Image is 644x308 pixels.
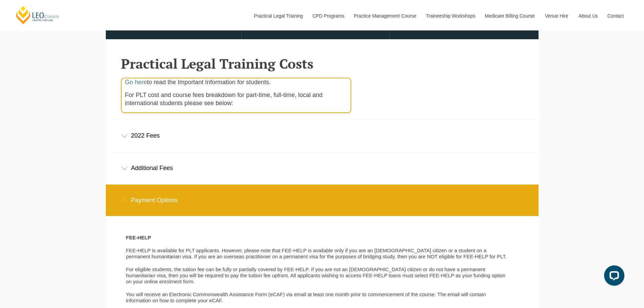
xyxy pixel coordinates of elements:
[126,235,151,240] strong: FEE-HELP
[126,266,508,285] p: For eligible students, the tuition fee can be fully or partially covered by FEE-HELP. If you are ...
[602,1,629,30] a: Contact
[540,1,573,30] a: Venue Hire
[421,1,480,30] a: Traineeship Workshops
[349,1,421,30] a: Practice Management Course
[126,291,508,304] p: You will receive an Electronic Commonwealth Assistance Form (eCAF) via email at least one month p...
[126,247,508,260] p: FEE-HELP is available for PLT applicants. However, please note that FEE-HELP is available only if...
[125,91,348,107] p: For PLT cost and course fees breakdown for part-time, full-time, local and international students...
[480,1,540,30] a: Medicare Billing Course
[15,5,60,25] a: [PERSON_NAME] Centre for Law
[106,185,539,216] div: Payment Options
[106,152,539,184] div: Additional Fees
[307,1,349,30] a: CPD Programs
[573,1,602,30] a: About Us
[249,1,308,30] a: Practical Legal Training
[125,78,348,86] p: to read the Important Information for students.
[106,120,539,151] div: 2022 Fees
[121,56,523,71] h2: Practical Legal Training Costs
[599,263,627,291] iframe: LiveChat chat widget
[125,79,147,86] a: Go here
